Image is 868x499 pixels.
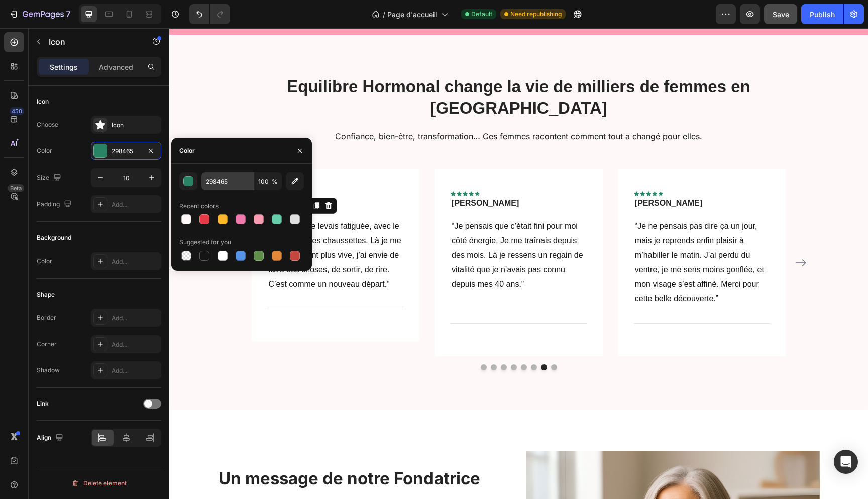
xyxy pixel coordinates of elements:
[383,9,385,20] span: /
[112,314,159,323] div: Add...
[801,4,843,24] button: Publish
[112,121,159,130] div: Icon
[37,399,49,408] div: Link
[321,336,328,342] button: Dot
[466,169,533,181] p: [PERSON_NAME]
[382,336,388,342] button: Dot
[112,257,159,266] div: Add...
[98,168,167,182] div: Rich Text Editor. Editing area: main
[352,336,358,342] button: Dot
[49,36,134,48] p: Icon
[179,238,231,247] div: Suggested for you
[4,4,75,24] button: 7
[99,169,166,181] p: [PERSON_NAME]
[37,171,63,185] div: Size
[112,200,159,209] div: Add...
[48,439,318,462] h2: Un message de notre Fondatrice
[99,62,133,72] p: Advanced
[282,169,350,181] p: [PERSON_NAME]
[37,97,49,106] div: Icon
[112,366,159,375] div: Add...
[764,4,797,24] button: Save
[834,450,858,474] div: Open Intercom Messenger
[623,226,639,242] button: Carousel Next Arrow
[37,198,74,211] div: Padding
[169,28,868,499] iframe: Design area
[37,475,161,491] button: Delete element
[112,147,141,156] div: 298465
[510,10,562,19] span: Need republishing
[311,336,317,342] button: Dot
[272,177,278,186] span: %
[179,146,195,155] div: Color
[99,191,233,264] p: “Avant, je me levais fatiguée, avec le moral dans les chaussettes. Là je me sens vraiment plus vi...
[189,4,230,24] div: Undo/Redo
[37,146,52,155] div: Color
[372,336,378,342] button: Dot
[37,431,65,445] div: Align
[810,9,835,20] div: Publish
[773,10,789,19] span: Save
[282,191,416,264] p: “Je pensais que c’était fini pour moi côté énergie. Je me traînais depuis des mois. Là je ressens...
[37,120,58,129] div: Choose
[71,477,127,489] div: Delete element
[387,9,437,20] span: Page d'accueil
[362,336,368,342] button: Dot
[37,290,55,299] div: Shape
[342,336,348,342] button: Dot
[471,10,492,19] span: Default
[179,202,219,211] div: Recent colors
[10,107,24,115] div: 450
[37,340,57,349] div: Corner
[8,184,24,192] div: Beta
[201,172,254,190] input: Eg: FFFFFF
[37,233,71,242] div: Background
[37,313,56,322] div: Border
[37,257,52,266] div: Color
[112,340,159,349] div: Add...
[332,336,338,342] button: Dot
[50,62,78,72] p: Settings
[66,8,70,20] p: 7
[37,366,60,375] div: Shadow
[466,191,600,278] p: “Je ne pensais pas dire ça un jour, mais je reprends enfin plaisir à m’habiller le matin. J’ai pe...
